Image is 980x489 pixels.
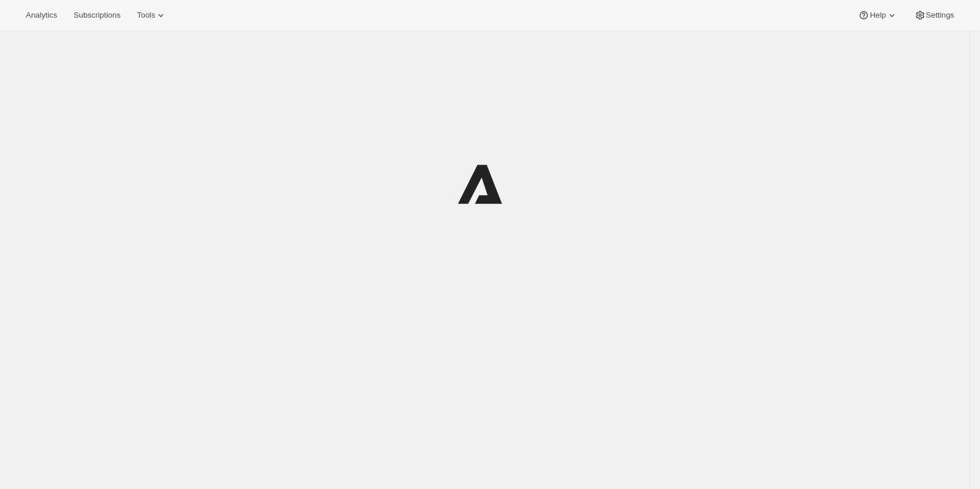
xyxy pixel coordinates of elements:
span: Subscriptions [73,11,120,20]
button: Tools [130,7,174,24]
button: Settings [907,7,961,24]
button: Help [851,7,904,24]
span: Tools [137,11,155,20]
span: Analytics [26,11,57,20]
button: Subscriptions [66,7,127,24]
button: Analytics [19,7,64,24]
span: Settings [926,11,954,20]
span: Help [870,11,885,20]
